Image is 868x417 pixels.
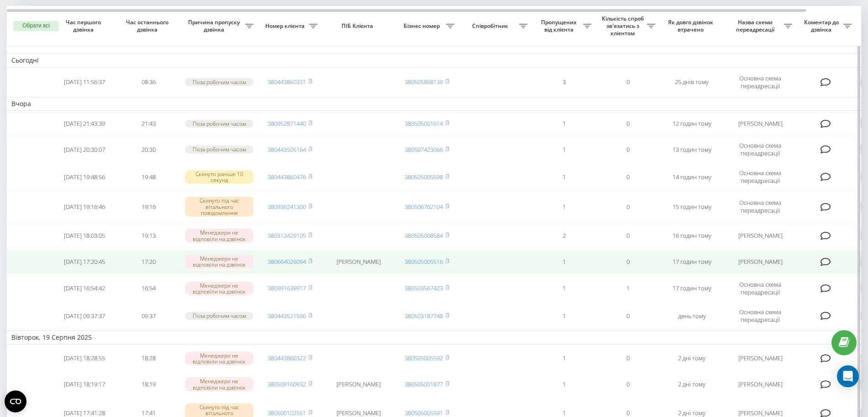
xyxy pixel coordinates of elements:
td: [DATE] 09:37:37 [53,303,116,329]
td: [PERSON_NAME] [322,372,395,396]
a: 380443521596 [268,312,306,320]
td: [PERSON_NAME] [724,372,797,396]
td: 09:37 [116,303,180,329]
td: 08:36 [116,69,180,95]
td: [DATE] 18:03:05 [53,224,116,248]
a: 380500102551 [268,409,306,417]
a: 380505008584 [405,231,443,240]
span: Як довго дзвінок втрачено [667,19,716,33]
div: Менеджери не відповіли на дзвінок [185,352,253,365]
td: 0 [596,224,660,248]
td: 1 [532,137,596,162]
td: Основна схема переадресації [724,192,797,222]
a: 380505005592 [405,354,443,362]
td: [DATE] 16:54:42 [53,276,116,301]
span: Час останнього дзвінка [124,19,173,33]
td: Основна схема переадресації [724,137,797,162]
td: [PERSON_NAME] [724,346,797,370]
div: Скинуто під час вітального повідомлення [185,197,253,217]
td: 0 [596,192,660,222]
td: 1 [532,164,596,190]
td: [PERSON_NAME] [724,250,797,274]
a: 380664026094 [268,257,306,266]
td: [DATE] 19:16:46 [53,192,116,222]
button: Обрати всі [13,21,59,31]
a: 380509160932 [268,380,306,388]
a: 380505001614 [405,119,443,128]
a: 380503567423 [405,284,443,292]
td: 1 [532,346,596,370]
td: Основна схема переадресації [724,69,797,95]
a: 380443860476 [268,173,306,181]
td: 21:43 [116,112,180,135]
td: [DATE] 18:19:17 [53,372,116,396]
td: 0 [596,112,660,135]
td: 1 [596,276,660,301]
a: 380505868139 [405,78,443,86]
td: [DATE] 18:28:55 [53,346,116,370]
td: 2 [532,224,596,248]
td: [PERSON_NAME] [322,250,395,274]
div: Поза робочим часом [185,312,253,320]
div: Менеджери не відповіли на дзвінок [185,377,253,391]
td: [DATE] 19:48:56 [53,164,116,190]
td: Основна схема переадресації [724,164,797,190]
span: Коментар до дзвінка [801,19,843,33]
a: 380443505164 [268,145,306,154]
td: 1 [532,372,596,396]
div: Менеджери не відповіли на дзвінок [185,229,253,242]
td: 17 годин тому [660,276,724,301]
span: Кількість спроб зв'язатись з клієнтом [600,15,647,37]
td: [DATE] 11:56:37 [53,69,116,95]
a: 380939241300 [268,203,306,211]
span: Час першого дзвінка [60,19,109,33]
span: Бізнес номер [400,22,446,30]
a: 380505001877 [405,380,443,388]
span: Причина пропуску дзвінка [185,19,245,33]
td: 18:28 [116,346,180,370]
a: 380505005591 [405,409,443,417]
td: 1 [532,112,596,135]
td: 2 дні тому [660,372,724,396]
td: [PERSON_NAME] [724,224,797,248]
a: 380505005598 [405,173,443,181]
td: 19:48 [116,164,180,190]
td: 1 [532,250,596,274]
a: 380312429105 [268,231,306,240]
td: 0 [596,137,660,162]
td: 16 годин тому [660,224,724,248]
a: 380505005516 [405,257,443,266]
span: Пропущених від клієнта [537,19,583,33]
td: 0 [596,164,660,190]
td: 3 [532,69,596,95]
a: 380443860331 [268,78,306,86]
td: 13 годин тому [660,137,724,162]
td: 0 [596,250,660,274]
div: Менеджери не відповіли на дзвінок [185,255,253,268]
td: 0 [596,303,660,329]
td: 0 [596,372,660,396]
div: Поза робочим часом [185,120,253,128]
div: Скинуто раніше 10 секунд [185,170,253,184]
a: 380506762104 [405,203,443,211]
td: 15 годин тому [660,192,724,222]
td: 16:54 [116,276,180,301]
a: 380952871440 [268,119,306,128]
a: 380991639917 [268,284,306,292]
td: 1 [532,276,596,301]
span: Номер клієнта [263,22,309,30]
td: 17 годин тому [660,250,724,274]
button: Open CMP widget [5,390,26,412]
td: 1 [532,303,596,329]
a: 380507423066 [405,145,443,154]
td: 25 днів тому [660,69,724,95]
a: 380503187748 [405,312,443,320]
td: 2 дні тому [660,346,724,370]
span: Назва схеми переадресації [728,19,784,33]
td: 17:20 [116,250,180,274]
td: 14 годин тому [660,164,724,190]
td: Основна схема переадресації [724,303,797,329]
td: [DATE] 21:43:39 [53,112,116,135]
div: Менеджери не відповіли на дзвінок [185,282,253,295]
div: Поза робочим часом [185,145,253,153]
